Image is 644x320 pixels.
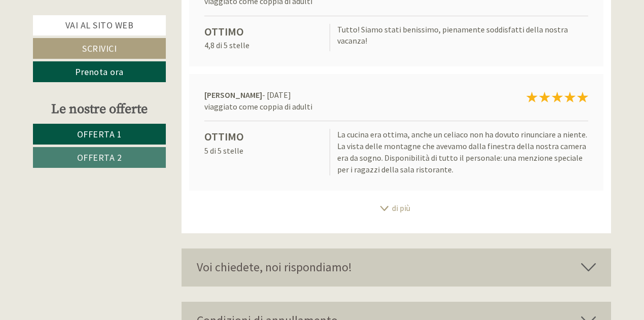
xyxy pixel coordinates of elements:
div: Ottimo [204,24,322,40]
div: Voi chiedete, noi rispondiamo! [182,248,612,286]
div: - [DATE] [197,89,463,113]
a: Prenota ora [33,61,166,82]
span: Offerta 1 [77,128,122,140]
div: Le nostre offerte [33,100,166,119]
strong: [PERSON_NAME] [204,90,262,100]
div: 5 di 5 stelle [197,129,330,175]
span: Offerta 2 [77,152,122,163]
div: di più [182,198,612,218]
div: Tutto! Siamo stati benissimo, pienamente soddisfatti della nostra vacanza! [330,24,596,51]
div: La cucina era ottima, anche un celiaco non ha dovuto rinunciare a niente. La vista delle montagne... [330,129,596,175]
div: Ottimo [204,129,322,145]
a: Vai al sito web [33,15,166,35]
div: 4,8 di 5 stelle [197,24,330,51]
a: Scrivici [33,38,166,59]
div: viaggiato come coppia di adulti [204,101,455,113]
